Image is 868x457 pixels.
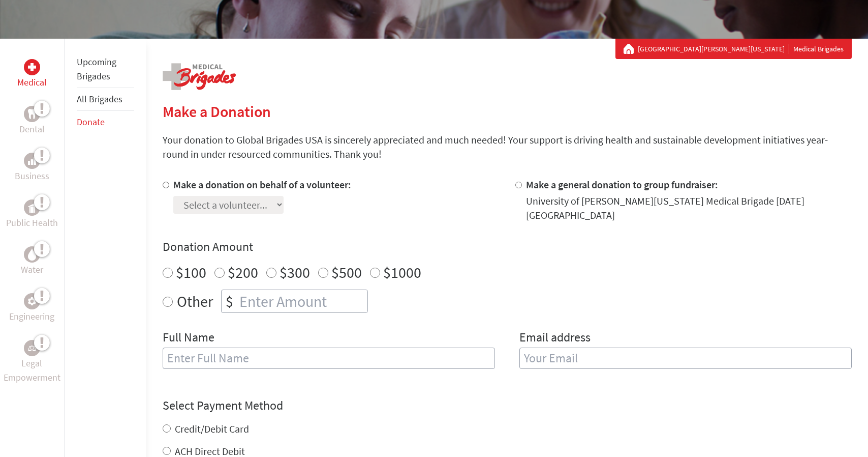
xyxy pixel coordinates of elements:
[6,216,58,230] p: Public Health
[176,263,206,282] label: $100
[21,246,43,277] a: WaterWater
[77,116,105,128] a: Donate
[24,340,40,356] div: Legal Empowerment
[177,290,213,313] label: Other
[17,75,47,90] p: Medical
[24,153,40,169] div: Business
[519,329,591,348] label: Email address
[24,199,40,216] div: Public Health
[9,293,54,324] a: EngineeringEngineering
[526,178,718,191] label: Make a general donation to group fundraiser:
[9,309,54,324] p: Engineering
[2,356,62,385] p: Legal Empowerment
[228,263,258,282] label: $200
[237,290,367,312] input: Enter Amount
[383,263,421,282] label: $1000
[24,106,40,122] div: Dental
[163,133,852,161] p: Your donation to Global Brigades USA is sincerely appreciated and much needed! Your support is dr...
[28,203,36,213] img: Public Health
[19,122,45,136] p: Dental
[173,178,351,191] label: Make a donation on behalf of a volunteer:
[24,293,40,309] div: Engineering
[24,59,40,75] div: Medical
[163,348,495,369] input: Enter Full Name
[28,345,36,351] img: Legal Empowerment
[6,199,58,230] a: Public HealthPublic Health
[163,397,852,414] h4: Select Payment Method
[222,290,237,312] div: $
[163,329,214,348] label: Full Name
[163,102,852,121] h2: Make a Donation
[163,63,236,90] img: logo-medical.png
[77,51,134,88] li: Upcoming Brigades
[280,263,310,282] label: $300
[28,63,36,71] img: Medical
[519,348,852,369] input: Your Email
[17,59,47,90] a: MedicalMedical
[526,194,852,222] div: University of [PERSON_NAME][US_STATE] Medical Brigade [DATE] [GEOGRAPHIC_DATA]
[624,44,844,54] div: Medical Brigades
[24,246,40,263] div: Water
[331,263,362,282] label: $500
[77,56,116,82] a: Upcoming Brigades
[77,93,122,105] a: All Brigades
[28,157,36,165] img: Business
[19,106,45,136] a: DentalDental
[77,111,134,133] li: Donate
[175,422,249,435] label: Credit/Debit Card
[163,239,852,255] h4: Donation Amount
[638,44,789,54] a: [GEOGRAPHIC_DATA][PERSON_NAME][US_STATE]
[28,109,36,119] img: Dental
[15,153,49,183] a: BusinessBusiness
[28,248,36,260] img: Water
[2,340,62,385] a: Legal EmpowermentLegal Empowerment
[77,88,134,111] li: All Brigades
[15,169,49,183] p: Business
[21,263,43,277] p: Water
[28,297,36,305] img: Engineering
